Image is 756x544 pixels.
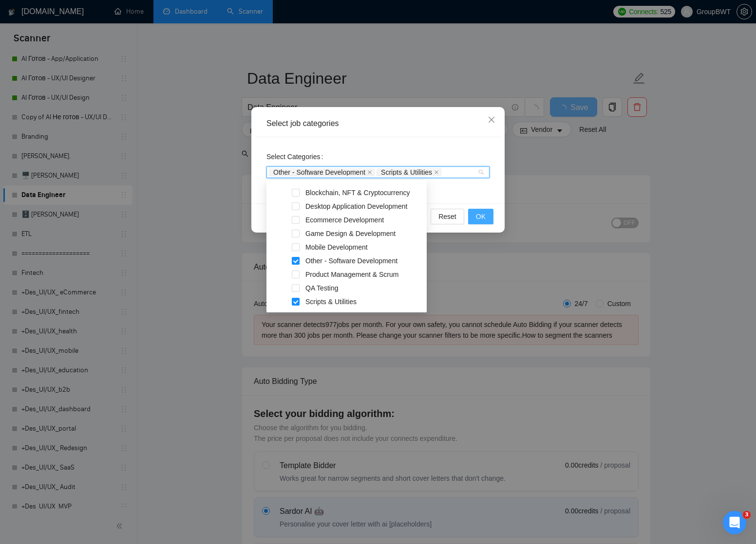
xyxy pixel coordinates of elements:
span: Scripts & Utilities [381,169,432,176]
span: Scripts & Utilities [305,298,357,306]
span: OK [476,211,486,222]
span: Desktop Application Development [303,200,425,212]
span: Blockchain, NFT & Cryptocurrency [305,189,410,197]
span: QA Testing [303,282,425,294]
span: Scripts & Utilities [377,168,441,176]
label: Select Categories [266,149,327,164]
button: Reset [431,209,464,224]
span: Other - Software Development [303,255,425,267]
button: Close [478,107,505,133]
span: Mobile Development [305,243,368,251]
span: Product Management & Scrum [303,269,425,280]
span: Other - Software Development [305,257,397,265]
span: Other - Software Development [269,168,375,176]
span: Desktop Application Development [305,202,407,210]
span: 3 [743,511,751,519]
span: Blockchain, NFT & Cryptocurrency [303,187,425,199]
span: Other - Software Development [273,169,365,176]
span: QA Testing [305,284,338,292]
span: Game Design & Development [303,228,425,239]
span: close [367,170,372,175]
button: OK [468,209,493,224]
div: Select job categories [266,118,490,129]
span: close [434,170,439,175]
span: Game Design & Development [305,230,396,237]
span: Reset [438,211,456,222]
input: Select Categories [443,168,445,176]
span: Scripts & Utilities [303,296,425,308]
iframe: Intercom live chat [723,511,746,534]
span: Ecommerce Development [303,214,425,226]
span: Product Management & Scrum [305,271,398,278]
span: Ecommerce Development [305,216,384,224]
span: close [488,116,495,124]
span: Mobile Development [303,241,425,253]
